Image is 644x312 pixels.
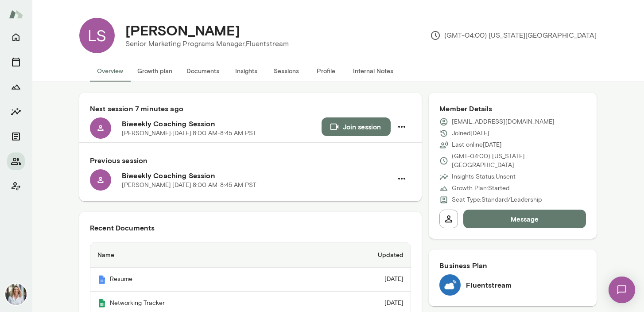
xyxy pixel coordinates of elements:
h6: Member Details [439,103,586,114]
p: Growth Plan: Started [452,184,509,193]
button: Internal Notes [346,60,400,82]
img: Mento [9,6,23,23]
p: (GMT-04:00) [US_STATE][GEOGRAPHIC_DATA] [452,152,586,170]
p: Last online [DATE] [452,140,502,149]
th: Name [90,242,306,268]
th: Resume [90,268,306,292]
h6: Fluentstream [466,280,512,290]
h4: [PERSON_NAME] [125,22,240,39]
h6: Biweekly Coaching Session [122,170,392,181]
p: Insights Status: Unsent [452,172,516,181]
p: [PERSON_NAME] · [DATE] · 8:00 AM-8:45 AM PST [122,181,256,190]
img: Mento [97,275,106,284]
h6: Previous session [90,155,411,166]
button: Growth plan [130,60,179,82]
button: Join session [322,117,391,136]
h6: Next session 7 minutes ago [90,103,411,114]
button: Members [7,152,25,170]
p: (GMT-04:00) [US_STATE][GEOGRAPHIC_DATA] [430,30,597,41]
button: Profile [306,60,346,82]
button: Insights [226,60,266,82]
p: [PERSON_NAME] · [DATE] · 8:00 AM-8:45 AM PST [122,129,256,138]
button: Message [463,210,586,228]
div: LS [79,18,115,53]
button: Documents [7,128,25,145]
button: Home [7,28,25,46]
td: [DATE] [306,268,411,292]
p: [EMAIL_ADDRESS][DOMAIN_NAME] [452,117,555,126]
p: Joined [DATE] [452,129,489,138]
h6: Recent Documents [90,222,411,233]
button: Sessions [7,53,25,71]
h6: Biweekly Coaching Session [122,118,322,129]
img: Jennifer Palazzo [5,284,27,305]
th: Updated [306,242,411,268]
button: Insights [7,103,25,121]
h6: Business Plan [439,260,586,271]
p: Senior Marketing Programs Manager, Fluentstream [125,39,289,49]
button: Overview [90,60,130,82]
p: Seat Type: Standard/Leadership [452,195,542,204]
button: Documents [179,60,226,82]
button: Growth Plan [7,78,25,96]
button: Client app [7,177,25,195]
button: Sessions [266,60,306,82]
img: Mento [97,299,106,308]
